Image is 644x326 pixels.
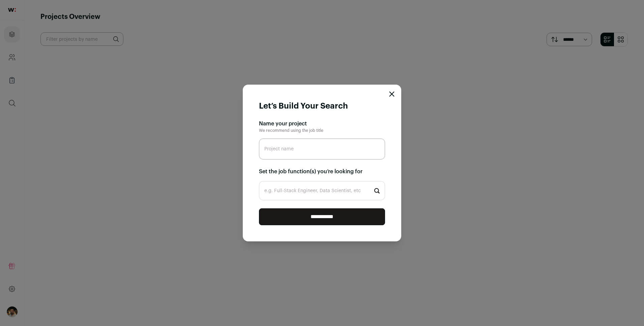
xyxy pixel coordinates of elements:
h2: Set the job function(s) you’re looking for [259,168,385,176]
button: Close modal [389,91,394,97]
input: Start typing... [259,181,385,200]
input: Project name [259,139,385,159]
span: We recommend using the job title [259,128,323,132]
h2: Name your project [259,120,385,128]
h1: Let’s Build Your Search [259,101,348,112]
